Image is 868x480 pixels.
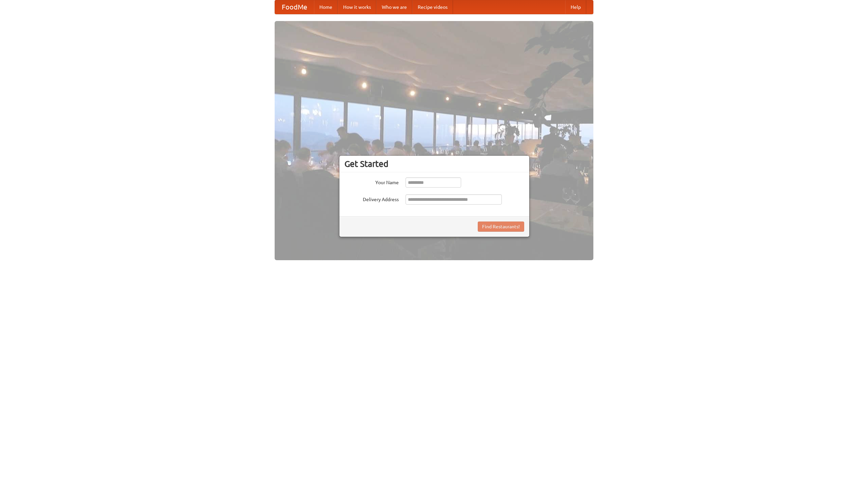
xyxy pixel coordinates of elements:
label: Delivery Address [344,194,399,203]
a: Home [314,0,338,14]
a: Recipe videos [412,0,453,14]
h3: Get Started [344,159,524,169]
a: FoodMe [275,0,314,14]
a: Help [565,0,586,14]
a: How it works [338,0,376,14]
a: Who we are [376,0,412,14]
button: Find Restaurants! [478,222,524,232]
label: Your Name [344,177,399,186]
